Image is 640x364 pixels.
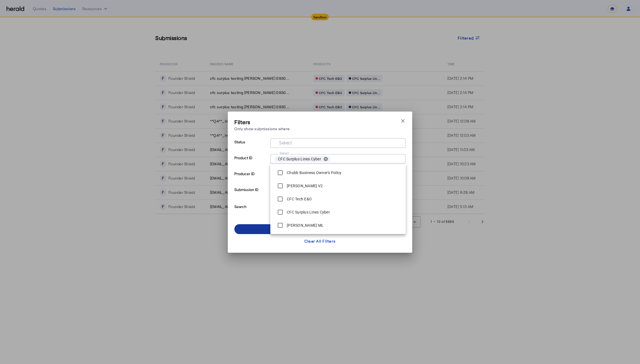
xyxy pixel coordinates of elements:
[234,154,268,170] p: Product ID
[286,209,330,215] label: CFC Surplus Lines Cyber
[234,186,268,203] p: Submission ID
[286,223,324,228] label: [PERSON_NAME] ML
[279,140,292,145] mat-label: Select
[321,157,330,161] button: remove CFC Surplus Lines Cyber
[275,139,401,146] mat-chip-grid: Selection
[286,196,312,202] label: CFC Tech E&O
[234,126,290,132] p: Only show submissions where
[234,170,268,186] p: Producer ID
[280,151,289,155] mat-label: Select
[304,238,336,244] div: Clear All Filters
[234,236,406,246] button: Clear All Filters
[234,203,268,220] p: Search
[234,138,268,154] p: Status
[234,224,406,234] button: Apply Filters
[275,155,401,163] mat-chip-grid: Selection
[286,183,323,189] label: [PERSON_NAME] V2
[286,170,341,175] label: Chubb Business Owner's Policy
[278,156,321,162] span: CFC Surplus Lines Cyber
[234,118,290,126] h3: Filters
